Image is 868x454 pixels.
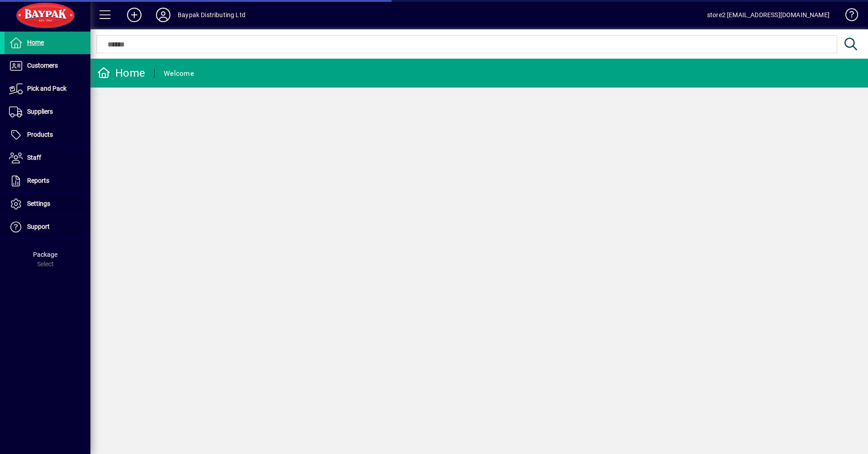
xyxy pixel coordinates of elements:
[5,193,90,215] a: Settings
[27,177,49,184] span: Reports
[5,147,90,169] a: Staff
[707,8,830,22] div: store2 [EMAIL_ADDRESS][DOMAIN_NAME]
[27,200,50,207] span: Settings
[149,7,178,23] button: Profile
[164,66,194,81] div: Welcome
[178,8,245,22] div: Baypak Distributing Ltd
[839,2,857,31] a: Knowledge Base
[5,78,90,100] a: Pick and Pack
[5,124,90,146] a: Products
[5,216,90,238] a: Support
[27,108,53,115] span: Suppliers
[27,62,58,69] span: Customers
[5,55,90,77] a: Customers
[27,223,50,230] span: Support
[27,39,44,46] span: Home
[5,101,90,123] a: Suppliers
[27,154,41,161] span: Staff
[27,131,53,138] span: Products
[120,7,149,23] button: Add
[97,66,145,80] div: Home
[27,85,66,92] span: Pick and Pack
[5,170,90,192] a: Reports
[33,251,57,258] span: Package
